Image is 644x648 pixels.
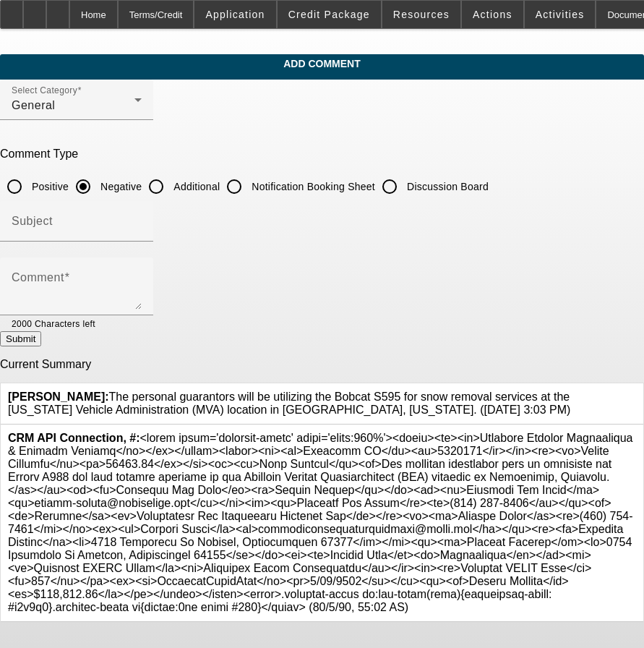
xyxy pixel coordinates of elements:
label: Additional [171,179,220,194]
button: Credit Package [278,1,381,28]
button: Actions [462,1,523,28]
mat-label: Comment [12,271,64,283]
label: Discussion Board [404,179,489,194]
span: Actions [473,9,512,20]
span: General [12,99,55,111]
label: Notification Booking Sheet [249,179,375,194]
span: Activities [536,9,585,20]
span: Application [205,9,265,20]
span: The personal guarantors will be utilizing the Bobcat S595 for snow removal services at the [US_ST... [8,391,570,416]
span: Add Comment [11,58,633,69]
span: Resources [393,9,450,20]
b: CRM API Connection, #: [8,432,140,444]
button: Application [194,1,275,28]
span: Credit Package [288,9,370,20]
mat-label: Select Category [12,86,77,95]
span: <lorem ipsum='dolorsit-ametc' adipi='elits:960%'><doeiu><te><in>Utlabore Etdolor Magnaaliqua & En... [8,432,633,613]
mat-hint: 2000 Characters left [12,315,95,331]
button: Activities [525,1,596,28]
label: Negative [98,179,142,194]
button: Resources [382,1,460,28]
b: [PERSON_NAME]: [8,391,109,403]
label: Positive [29,179,69,194]
mat-label: Subject [12,215,53,227]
